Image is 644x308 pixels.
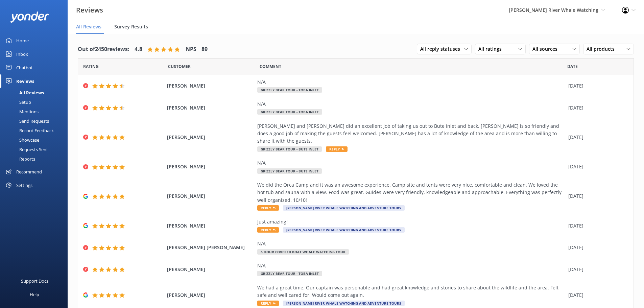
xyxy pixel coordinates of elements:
[257,159,565,167] div: N/A
[568,82,625,90] div: [DATE]
[568,163,625,170] div: [DATE]
[568,266,625,273] div: [DATE]
[257,227,279,233] span: Reply
[567,63,578,70] span: Date
[568,291,625,299] div: [DATE]
[167,163,254,170] span: [PERSON_NAME]
[420,45,464,53] span: All reply statuses
[257,271,322,276] span: Grizzly Bear Tour - Toba Inlet
[4,126,68,135] a: Record Feedback
[76,23,101,30] span: All Reviews
[257,100,565,108] div: N/A
[4,107,39,116] div: Mentions
[21,274,48,288] div: Support Docs
[114,23,148,30] span: Survey Results
[587,45,619,53] span: All products
[568,104,625,112] div: [DATE]
[257,240,565,247] div: N/A
[568,244,625,251] div: [DATE]
[4,97,31,107] div: Setup
[16,47,28,61] div: Inbox
[4,135,68,145] a: Showcase
[283,205,405,211] span: [PERSON_NAME] River Whale Watching and Adventure Tours
[4,145,68,154] a: Requests Sent
[257,181,565,204] div: We did the Orca Camp and it was an awesome experience. Camp site and tents were very nice, comfor...
[260,63,281,70] span: Question
[257,109,322,115] span: Grizzly Bear Tour - Toba Inlet
[16,165,42,179] div: Recommend
[168,63,191,70] span: Date
[167,222,254,230] span: [PERSON_NAME]
[257,249,349,255] span: 6 Hour Covered Boat Whale Watching Tour
[257,87,322,93] span: Grizzly Bear Tour - Toba Inlet
[4,145,48,154] div: Requests Sent
[167,244,254,251] span: [PERSON_NAME] [PERSON_NAME]
[4,154,35,164] div: Reports
[568,192,625,200] div: [DATE]
[16,74,34,88] div: Reviews
[532,45,562,53] span: All sources
[167,134,254,141] span: [PERSON_NAME]
[568,222,625,230] div: [DATE]
[326,146,348,152] span: Reply
[4,88,44,97] div: All Reviews
[30,288,39,301] div: Help
[4,116,49,126] div: Send Requests
[4,88,68,97] a: All Reviews
[135,45,142,54] h4: 4.8
[257,205,279,211] span: Reply
[167,104,254,112] span: [PERSON_NAME]
[4,97,68,107] a: Setup
[167,82,254,90] span: [PERSON_NAME]
[186,45,196,54] h4: NPS
[257,262,565,269] div: N/A
[283,301,405,306] span: [PERSON_NAME] River Whale Watching and Adventure Tours
[201,45,208,54] h4: 89
[568,134,625,141] div: [DATE]
[257,284,565,299] div: We had a great time. Our captain was personable and had great knowledge and stories to share abou...
[167,291,254,299] span: [PERSON_NAME]
[83,63,99,70] span: Date
[16,179,32,192] div: Settings
[16,61,33,74] div: Chatbot
[257,122,565,145] div: [PERSON_NAME] and [PERSON_NAME] did an excellent job of taking us out to Bute Inlet and back. [PE...
[509,7,598,13] span: [PERSON_NAME] River Whale Watching
[78,45,129,54] h4: Out of 2450 reviews:
[4,107,68,116] a: Mentions
[257,301,279,306] span: Reply
[76,5,103,16] h3: Reviews
[257,78,565,86] div: N/A
[4,126,54,135] div: Record Feedback
[4,135,39,145] div: Showcase
[257,218,565,226] div: Just amazing!
[257,146,322,152] span: Grizzly Bear Tour - Bute Inlet
[10,11,49,23] img: yonder-white-logo.png
[167,192,254,200] span: [PERSON_NAME]
[16,34,29,47] div: Home
[167,266,254,273] span: [PERSON_NAME]
[478,45,506,53] span: All ratings
[4,116,68,126] a: Send Requests
[283,227,405,233] span: [PERSON_NAME] River Whale Watching and Adventure Tours
[4,154,68,164] a: Reports
[257,168,322,174] span: Grizzly Bear Tour - Bute Inlet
